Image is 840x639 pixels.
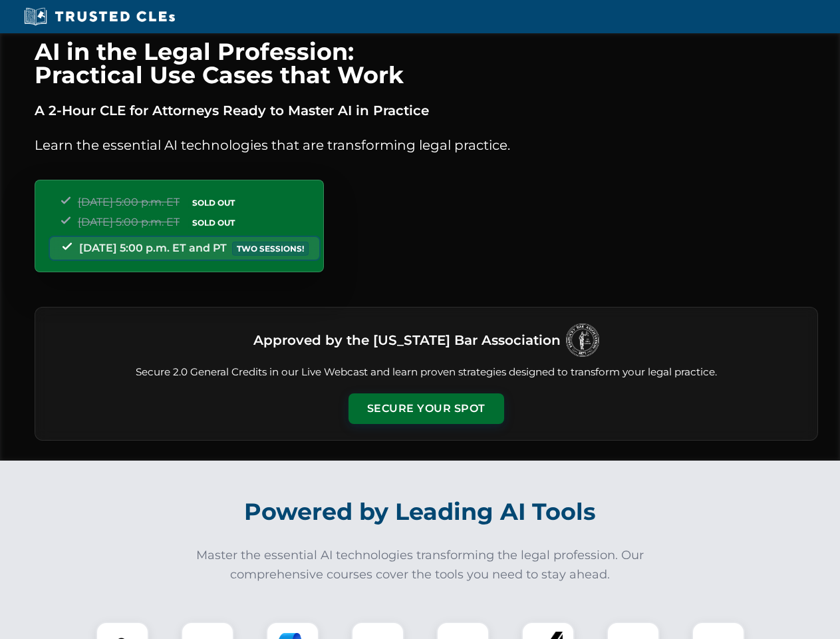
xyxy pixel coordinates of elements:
[20,7,179,27] img: Trusted CLEs
[349,393,504,424] button: Secure Your Spot
[566,323,599,357] img: Logo
[78,216,180,228] span: [DATE] 5:00 p.m. ET
[35,40,818,87] h1: AI in the Legal Profession: Practical Use Cases that Work
[188,546,653,584] p: Master the essential AI technologies transforming the legal profession. Our comprehensive courses...
[78,196,180,208] span: [DATE] 5:00 p.m. ET
[188,196,239,210] span: SOLD OUT
[188,216,239,230] span: SOLD OUT
[52,489,789,535] h2: Powered by Leading AI Tools
[35,100,818,121] p: A 2-Hour CLE for Attorneys Ready to Master AI in Practice
[35,134,818,156] p: Learn the essential AI technologies that are transforming legal practice.
[51,365,801,380] p: Secure 2.0 General Credits in our Live Webcast and learn proven strategies designed to transform ...
[253,328,561,352] h3: Approved by the [US_STATE] Bar Association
